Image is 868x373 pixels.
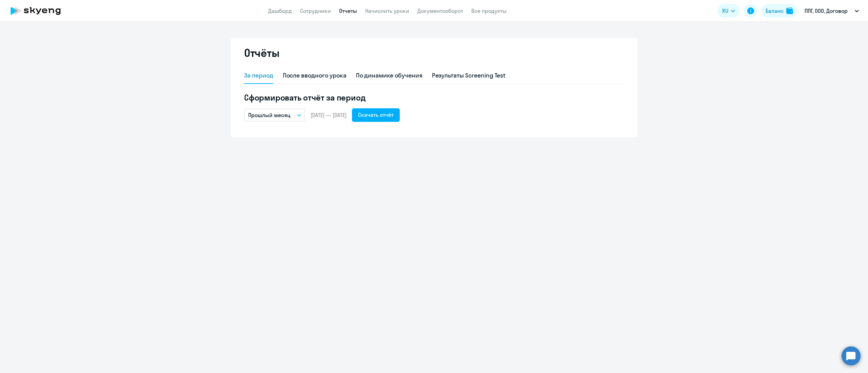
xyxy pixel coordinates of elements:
button: ППГ, ООО, Договор [801,3,862,19]
a: Отчеты [339,7,357,14]
button: RU [717,4,740,18]
img: balance [786,7,793,14]
p: Прошлый месяц [248,111,291,119]
a: Дашборд [268,7,292,14]
span: [DATE] — [DATE] [311,111,347,119]
h5: Сформировать отчёт за период [244,92,624,103]
div: По динамике обучения [356,71,422,80]
a: Документооборот [417,7,463,14]
a: Все продукты [471,7,507,14]
button: Прошлый месяц [244,109,305,122]
h2: Отчёты [244,46,279,60]
div: Результаты Screening Test [432,71,506,80]
button: Скачать отчёт [352,108,400,122]
a: Начислить уроки [365,7,409,14]
a: Сотрудники [300,7,331,14]
p: ППГ, ООО, Договор [805,7,848,15]
div: После вводного урока [283,71,347,80]
div: За период [244,71,273,80]
span: RU [722,7,728,15]
button: Балансbalance [762,4,797,18]
div: Баланс [766,7,784,15]
div: Скачать отчёт [358,111,394,119]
